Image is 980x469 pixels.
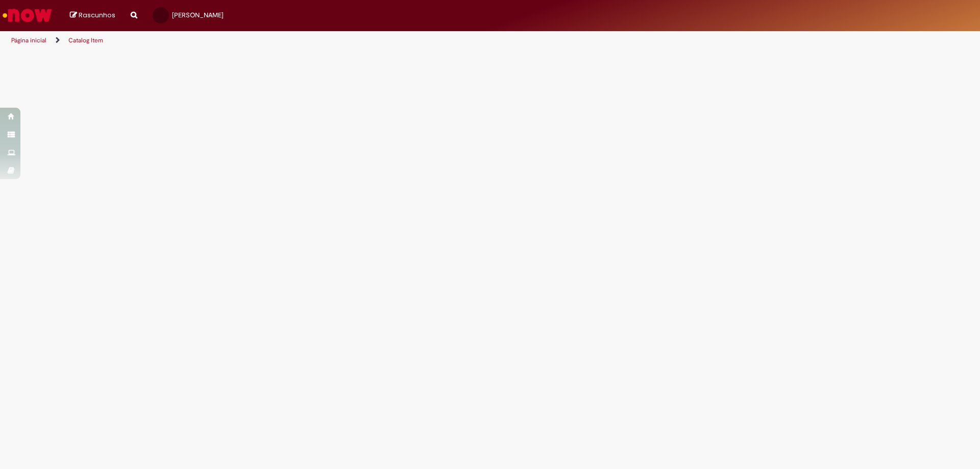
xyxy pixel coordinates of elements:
ul: Trilhas de página [8,31,646,50]
a: Catalog Item [68,36,103,44]
a: Rascunhos [70,11,115,20]
img: ServiceNow [1,5,54,26]
span: [PERSON_NAME] [172,11,224,19]
a: Página inicial [11,36,46,44]
span: Rascunhos [79,10,115,20]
